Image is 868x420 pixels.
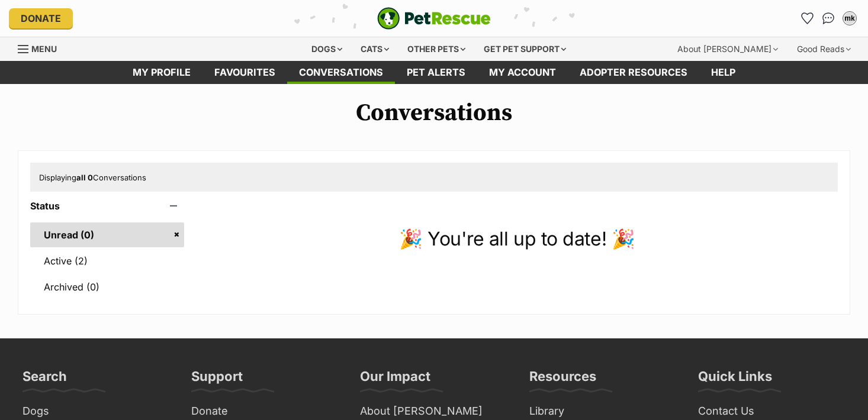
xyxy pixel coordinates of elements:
[698,368,772,392] h3: Quick Links
[121,61,202,84] a: My profile
[39,173,146,182] span: Displaying Conversations
[31,44,57,54] span: Menu
[377,7,491,30] img: logo-e224e6f780fb5917bec1dbf3a21bbac754714ae5b6737aabdf751b685950b380.svg
[798,9,816,28] a: Favourites
[30,248,184,273] a: Active (2)
[303,37,351,61] div: Dogs
[30,274,184,299] a: Archived (0)
[196,225,838,253] p: 🎉 You're all up to date! 🎉
[9,8,73,28] a: Donate
[191,368,243,392] h3: Support
[844,12,856,24] div: mk
[699,61,747,84] a: Help
[395,61,477,84] a: Pet alerts
[840,9,859,28] button: My account
[287,61,395,84] a: conversations
[202,61,287,84] a: Favourites
[399,37,474,61] div: Other pets
[819,9,838,28] a: Conversations
[798,9,859,28] ul: Account quick links
[669,37,786,61] div: About [PERSON_NAME]
[377,7,491,30] a: PetRescue
[477,61,568,84] a: My account
[22,368,67,392] h3: Search
[30,222,184,247] a: Unread (0)
[30,201,184,211] header: Status
[529,368,596,392] h3: Resources
[18,37,65,59] a: Menu
[475,37,574,61] div: Get pet support
[789,37,859,61] div: Good Reads
[568,61,699,84] a: Adopter resources
[822,12,835,24] img: chat-41dd97257d64d25036548639549fe6c8038ab92f7586957e7f3b1b290dea8141.svg
[360,368,430,392] h3: Our Impact
[352,37,397,61] div: Cats
[76,173,93,182] strong: all 0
